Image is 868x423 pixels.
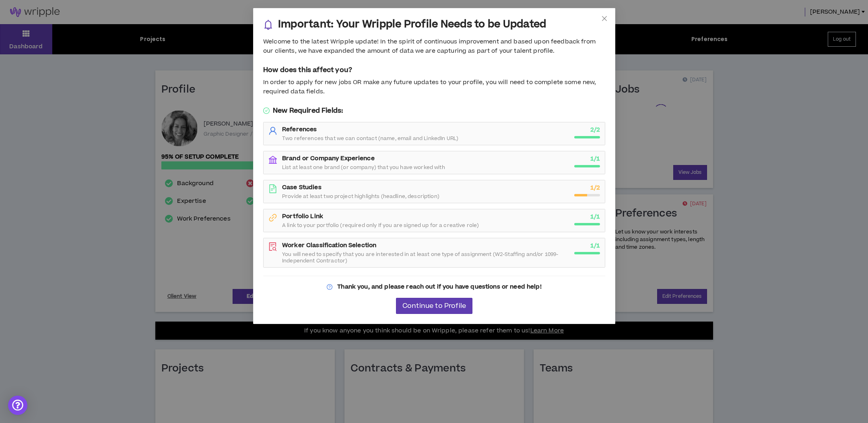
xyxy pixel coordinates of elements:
[282,183,322,192] strong: Case Studies
[402,302,466,310] span: Continue to Profile
[590,213,600,221] strong: 1 / 1
[594,8,615,30] button: Close
[282,241,376,250] strong: Worker Classification Selection
[263,65,605,75] h5: How does this affect you?
[327,284,332,290] span: question-circle
[282,154,375,163] strong: Brand or Company Experience
[590,155,600,163] strong: 1 / 1
[268,155,277,164] span: bank
[282,135,458,142] span: Two references that we can contact (name, email and LinkedIn URL)
[282,193,439,200] span: Provide at least two project highlights (headline, description)
[282,125,317,134] strong: References
[337,283,541,291] strong: Thank you, and please reach out if you have questions or need help!
[268,213,277,222] span: link
[590,184,600,192] strong: 1 / 2
[396,298,472,314] button: Continue to Profile
[268,184,277,193] span: file-text
[278,18,546,31] h3: Important: Your Wripple Profile Needs to be Updated
[282,212,323,221] strong: Portfolio Link
[282,251,569,264] span: You will need to specify that you are interested in at least one type of assignment (W2-Staffing ...
[263,20,273,30] span: bell
[263,37,605,56] div: Welcome to the latest Wripple update! In the spirit of continuous improvement and based upon feed...
[282,222,479,229] span: A link to your portfolio (required only If you are signed up for a creative role)
[263,107,270,114] span: check-circle
[268,126,277,135] span: user
[263,78,605,96] div: In order to apply for new jobs OR make any future updates to your profile, you will need to compl...
[282,164,445,171] span: List at least one brand (or company) that you have worked with
[601,15,608,22] span: close
[8,396,27,415] div: Open Intercom Messenger
[263,106,605,116] h5: New Required Fields:
[590,126,600,134] strong: 2 / 2
[268,242,277,251] span: file-search
[590,241,600,250] strong: 1 / 1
